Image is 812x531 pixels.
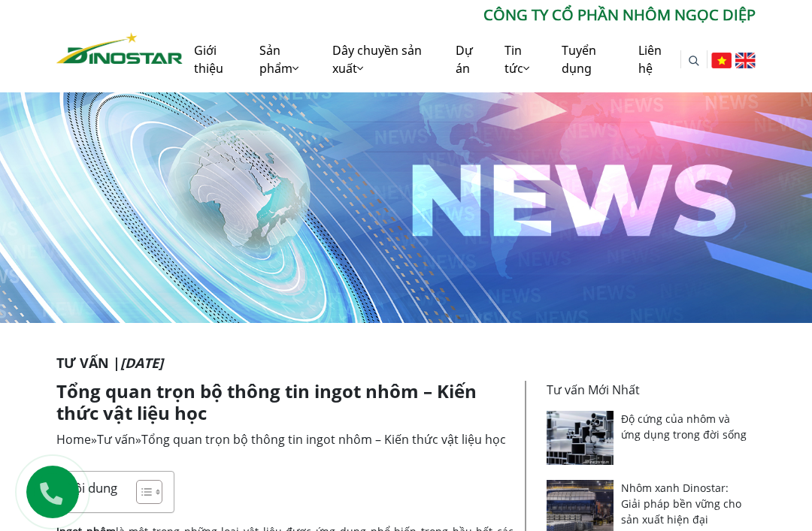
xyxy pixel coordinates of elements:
[547,381,747,399] p: Tư vấn Mới Nhất
[56,381,514,424] h1: Tổng quan trọn bộ thông tin ingot nhôm – Kiến thức vật liệu học
[56,353,756,373] p: Tư vấn |
[56,431,91,448] a: Home
[183,4,756,26] p: CÔNG TY CỔ PHẦN NHÔM NGỌC DIỆP
[321,26,444,92] a: Dây chuyền sản xuất
[444,26,492,92] a: Dự án
[97,431,135,448] a: Tư vấn
[547,411,614,465] img: Độ cứng của nhôm và ứng dụng trong đời sống
[56,32,183,64] img: Nhôm Dinostar
[621,412,747,442] a: Độ cứng của nhôm và ứng dụng trong đời sống
[627,26,680,92] a: Liên hệ
[183,26,248,92] a: Giới thiệu
[65,479,117,496] p: Nội dung
[621,481,741,526] a: Nhôm xanh Dinostar: Giải pháp bền vững cho sản xuất hiện đại
[56,431,506,448] span: » »
[120,354,163,372] i: [DATE]
[125,479,159,505] a: Toggle Table of Content
[735,53,756,68] img: English
[550,26,627,92] a: Tuyển dụng
[689,56,699,66] img: search
[141,431,506,448] span: Tổng quan trọn bộ thông tin ingot nhôm – Kiến thức vật liệu học
[711,53,732,68] img: Tiếng Việt
[248,26,321,92] a: Sản phẩm
[493,26,550,92] a: Tin tức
